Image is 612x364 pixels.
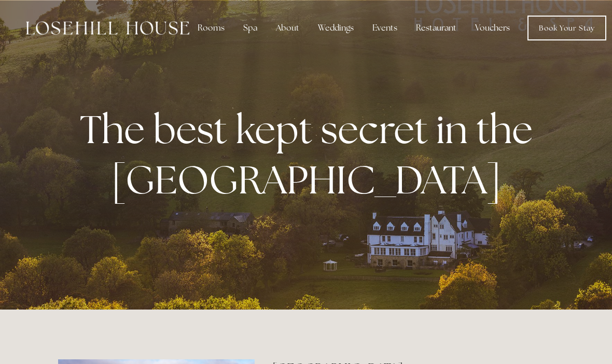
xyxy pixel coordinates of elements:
[408,18,465,38] div: Restaurant
[26,21,189,35] img: Losehill House
[364,18,406,38] div: Events
[80,104,541,205] strong: The best kept secret in the [GEOGRAPHIC_DATA]
[467,18,518,38] a: Vouchers
[268,18,308,38] div: About
[527,16,606,40] a: Book Your Stay
[235,18,266,38] div: Spa
[310,18,362,38] div: Weddings
[189,18,233,38] div: Rooms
